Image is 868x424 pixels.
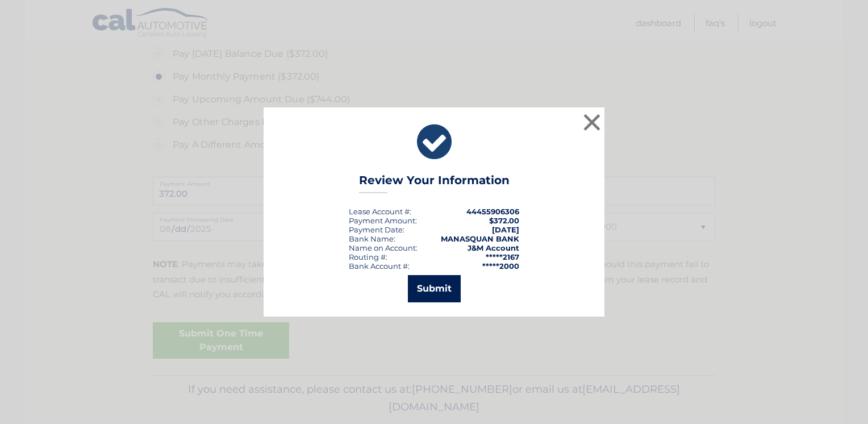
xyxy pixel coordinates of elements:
h3: Review Your Information [359,173,510,193]
strong: MANASQUAN BANK [441,234,519,243]
strong: 44455906306 [466,207,519,216]
div: Bank Name: [349,234,395,243]
strong: J&M Account [468,243,519,252]
div: Name on Account: [349,243,418,252]
span: Payment Date [349,225,403,234]
div: Lease Account #: [349,207,411,216]
div: Payment Amount: [349,216,417,225]
span: [DATE] [492,225,519,234]
button: Submit [408,275,461,302]
span: $372.00 [489,216,519,225]
div: : [349,225,404,234]
div: Bank Account #: [349,261,410,271]
div: Routing #: [349,252,387,261]
button: × [581,111,603,134]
